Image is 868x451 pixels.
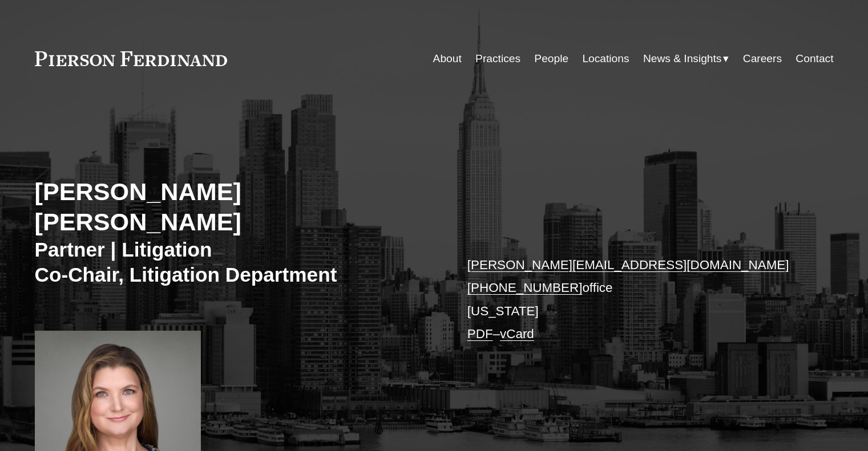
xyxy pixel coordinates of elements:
a: People [534,48,568,70]
h3: Partner | Litigation Co-Chair, Litigation Department [35,237,434,287]
h2: [PERSON_NAME] [PERSON_NAME] [35,177,434,237]
a: PDF [467,327,493,341]
a: Careers [743,48,782,70]
a: About [433,48,462,70]
a: [PERSON_NAME][EMAIL_ADDRESS][DOMAIN_NAME] [467,258,789,272]
span: News & Insights [643,49,722,69]
a: folder dropdown [643,48,729,70]
a: [PHONE_NUMBER] [467,281,583,295]
a: Locations [582,48,629,70]
a: vCard [500,327,534,341]
a: Contact [796,48,833,70]
p: office [US_STATE] – [467,254,800,346]
a: Practices [475,48,520,70]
